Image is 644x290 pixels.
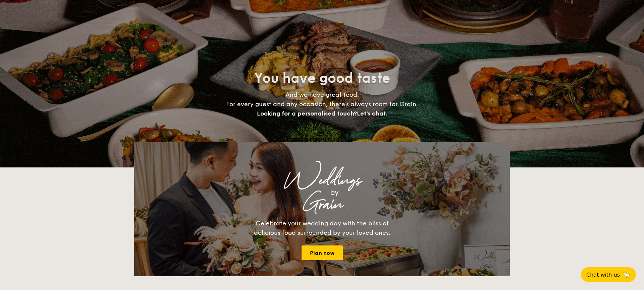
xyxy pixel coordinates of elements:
div: by [218,187,451,199]
div: Loading menus magically... [134,136,510,142]
div: Weddings [193,174,451,187]
button: Chat with us🦙 [581,267,636,282]
div: Celebrate your wedding day with the bliss of delicious food surrounded by your loved ones. [247,219,397,237]
span: 🦙 [623,271,631,279]
a: Plan now [302,245,343,260]
div: Grain [193,199,451,211]
span: Chat with us [586,272,620,278]
span: Let's chat. [357,110,387,117]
